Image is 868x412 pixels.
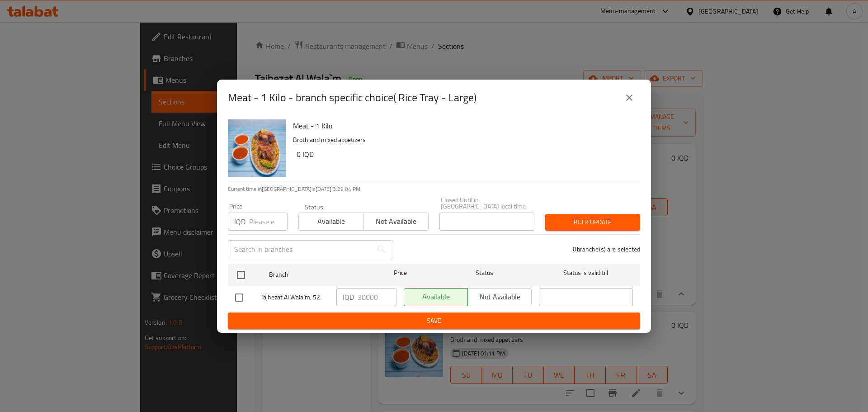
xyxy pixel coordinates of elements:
span: Bulk update [552,217,633,228]
input: Please enter price [358,288,396,306]
p: IQD [343,292,354,303]
button: Bulk update [545,214,640,231]
span: Status is valid till [539,267,633,279]
span: Not available [367,215,425,228]
input: Please enter price [249,213,288,231]
span: Branch [269,269,363,280]
img: Meat - 1 Kilo [228,119,286,177]
span: Save [235,315,633,327]
h6: 0 IQD [297,148,633,161]
span: Available [302,215,360,228]
button: Save [228,313,640,329]
p: 0 branche(s) are selected [573,245,640,254]
span: Status [438,267,532,279]
button: Not available [363,213,428,231]
p: Broth and mixed appetizers [293,134,633,146]
p: Current time in [GEOGRAPHIC_DATA] is [DATE] 3:29:04 PM [228,185,640,193]
button: close [618,87,640,109]
h6: Meat - 1 Kilo [293,119,633,132]
h2: Meat - 1 Kilo - branch specific choice( Rice Tray - Large) [228,90,476,105]
span: Tajhezat Al Wala`m, 52 [260,292,329,303]
span: Price [370,267,430,279]
button: Available [298,213,363,231]
input: Search in branches [228,240,373,258]
p: IQD [234,216,245,227]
